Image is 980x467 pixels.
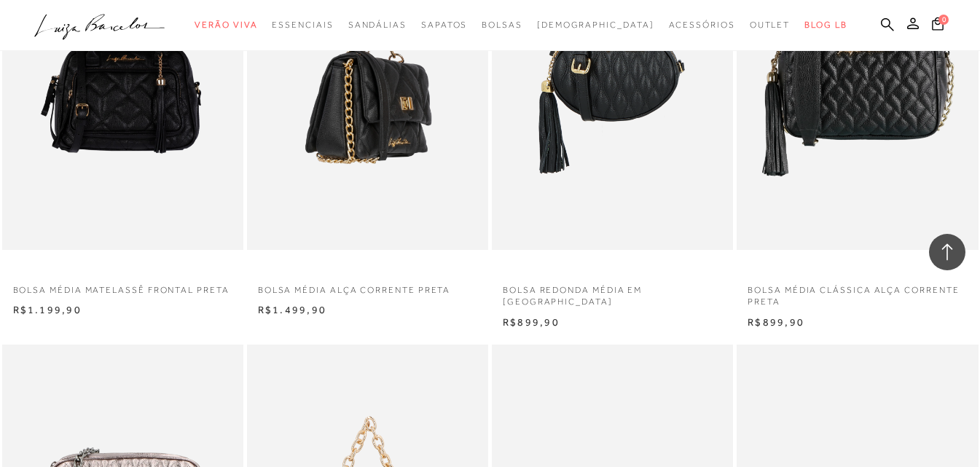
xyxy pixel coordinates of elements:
a: categoryNavScreenReaderText [669,12,735,39]
a: categoryNavScreenReaderText [750,12,791,39]
span: Sapatos [421,20,467,30]
a: BOLSA MÉDIA CLÁSSICA ALÇA CORRENTE PRETA [737,275,978,309]
a: BOLSA MÉDIA MATELASSÊ FRONTAL PRETA [2,275,243,297]
a: BLOG LB [804,12,847,39]
span: [DEMOGRAPHIC_DATA] [537,20,654,30]
span: Outlet [750,20,791,30]
span: Sandálias [348,20,407,30]
a: categoryNavScreenReaderText [482,12,522,39]
span: Verão Viva [195,20,257,30]
a: categoryNavScreenReaderText [421,12,467,39]
span: R$899,90 [748,316,804,328]
a: categoryNavScreenReaderText [195,12,257,39]
a: BOLSA MÉDIA ALÇA CORRENTE PRETA [247,275,488,297]
span: Acessórios [669,20,735,30]
span: R$1.499,90 [258,304,326,315]
span: R$1.199,90 [13,304,82,315]
a: BOLSA REDONDA MÉDIA EM [GEOGRAPHIC_DATA] [492,275,733,309]
span: Bolsas [482,20,522,30]
span: R$899,90 [503,316,560,328]
span: BLOG LB [804,20,847,30]
span: 0 [938,15,949,25]
button: 0 [928,16,948,36]
a: categoryNavScreenReaderText [348,12,407,39]
span: Essenciais [272,20,333,30]
a: noSubCategoriesText [537,12,654,39]
a: categoryNavScreenReaderText [272,12,333,39]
